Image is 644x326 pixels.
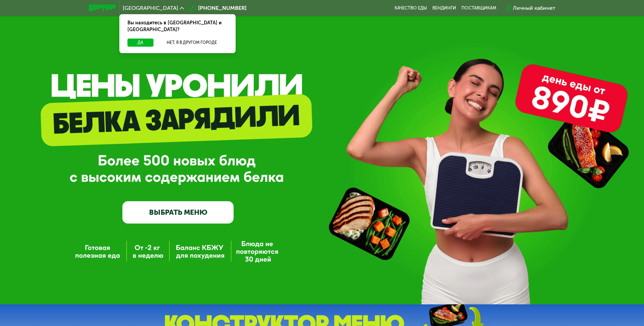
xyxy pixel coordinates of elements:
[513,4,555,12] div: Личный кабинет
[122,201,234,224] a: ВЫБРАТЬ МЕНЮ
[395,5,427,11] a: Качество еды
[119,14,236,39] div: Вы находитесь в [GEOGRAPHIC_DATA] и [GEOGRAPHIC_DATA]?
[432,5,456,11] a: Вендинги
[123,5,178,11] span: [GEOGRAPHIC_DATA]
[461,5,496,11] div: поставщикам
[187,4,246,12] a: [PHONE_NUMBER]
[156,39,228,47] button: Нет, я в другом городе
[127,39,153,47] button: Да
